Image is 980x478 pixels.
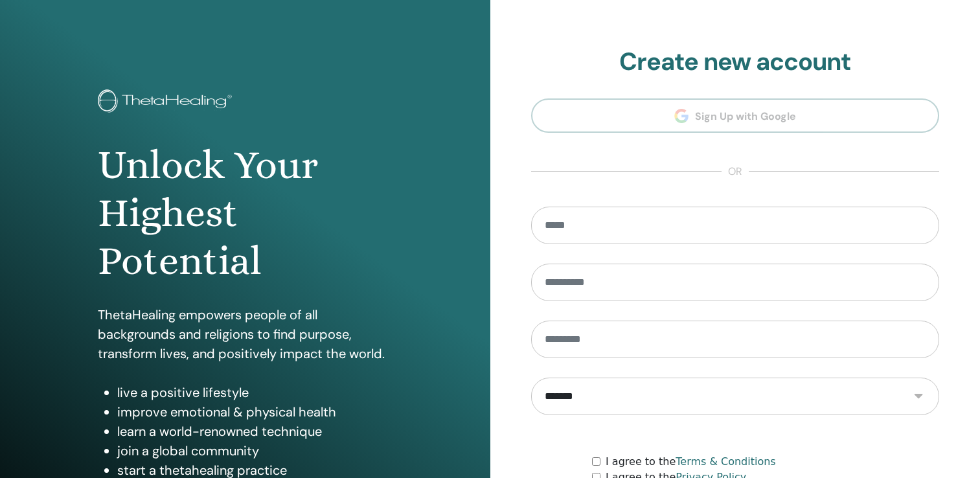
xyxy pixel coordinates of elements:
[117,383,392,402] li: live a positive lifestyle
[117,402,392,422] li: improve emotional & physical health
[722,164,749,179] span: or
[98,141,392,286] h1: Unlock Your Highest Potential
[117,422,392,441] li: learn a world-renowned technique
[676,455,775,468] a: Terms & Conditions
[606,454,776,470] label: I agree to the
[531,47,940,77] h2: Create new account
[117,441,392,461] li: join a global community
[98,305,392,363] p: ThetaHealing empowers people of all backgrounds and religions to find purpose, transform lives, a...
